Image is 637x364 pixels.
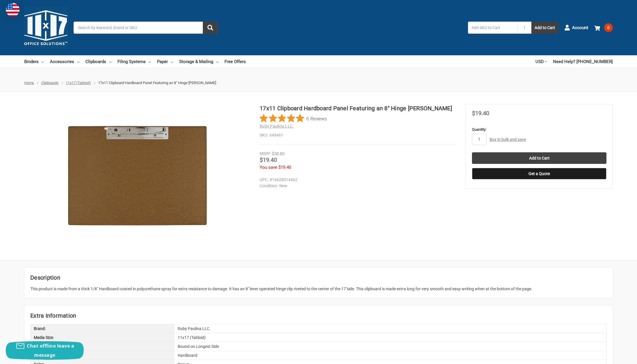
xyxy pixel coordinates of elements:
[6,341,84,360] button: Chat offline leave a message
[50,55,79,68] a: Accessories
[31,342,175,351] div: Orientation:
[594,20,613,35] a: 0
[472,127,606,132] label: Quantity:
[306,114,327,123] span: 6 Reviews
[604,23,613,32] span: 0
[74,22,218,34] input: Search by keyword, brand or SKU
[30,273,607,282] h2: Description
[175,342,606,351] div: Bound on Longest Side
[41,81,59,85] a: Clipboards
[179,55,218,68] a: Storage & Mailing
[472,110,489,117] span: $19.40
[472,168,606,179] button: Get a Quote
[24,81,34,85] a: Home
[535,55,547,68] a: USD
[30,286,607,292] div: This product is made from a thick 1/8" Hardboard coated in polyurethane spray for extra resistanc...
[278,165,291,170] span: $19.40
[490,137,526,142] a: Buy in bulk and save
[65,104,209,248] img: 17x11 Clipboard Hardboard Panel Featuring an 8" Hinge Clip Brown
[564,20,588,35] a: Account
[260,151,271,157] div: MSRP
[553,55,613,68] a: Need Help? [PHONE_NUMBER]
[260,156,277,163] span: $19.40
[260,132,456,138] dd: 649461
[31,333,175,342] div: Media Size:
[30,311,607,320] h2: Extra Information
[260,177,268,183] dt: UPC:
[31,351,175,360] div: Panel Type:
[260,114,327,123] button: Rated 4.8 out of 5 stars from 6 reviews. Jump to reviews.
[531,22,558,34] button: Add to Cart
[260,183,278,189] dt: Condition:
[272,151,284,156] span: $38.80
[260,165,277,170] span: You save
[66,81,91,85] a: 11x17 (Tabloid)
[85,55,111,68] a: Clipboards
[260,132,268,138] dt: SKU:
[260,183,454,189] dd: New
[98,81,216,85] span: 17x11 Clipboard Hardboard Panel Featuring an 8" Hinge [PERSON_NAME]
[589,348,637,364] iframe: Google Customer Reviews
[175,333,606,342] div: 11x17 (Tabloid)
[260,124,294,128] a: Ruby Paulina LLC.
[260,104,456,113] h1: 17x11 Clipboard Hardboard Panel Featuring an 8" Hinge [PERSON_NAME]
[27,343,74,358] span: Chat offline leave a message
[572,24,588,31] span: Account
[6,3,20,17] img: duty and tax information for United States
[224,55,246,68] a: Free Offers
[175,351,606,360] div: Hardboard
[24,55,44,68] a: Binders
[31,324,175,333] div: Brand:
[157,55,173,68] a: Paper
[260,177,454,183] dd: 816628014462
[24,6,68,49] img: 11x17.com
[472,152,606,164] input: Add to Cart
[468,22,518,34] input: Add SKU to Cart
[117,55,151,68] a: Filing Systems
[175,324,606,333] div: Ruby Paulina LLC.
